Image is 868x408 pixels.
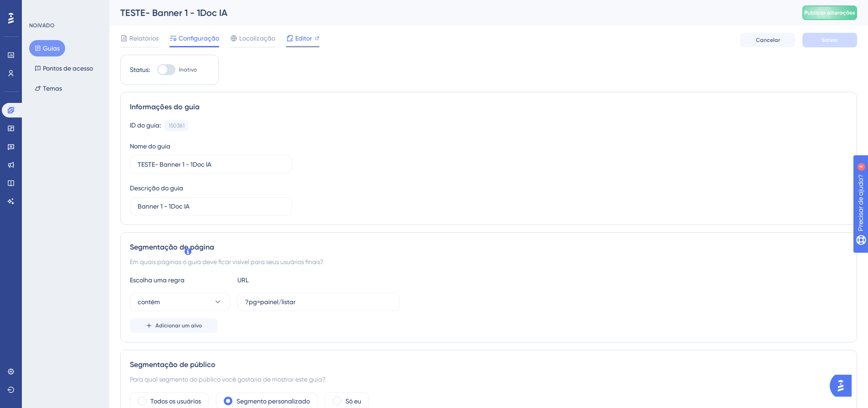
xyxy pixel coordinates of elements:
font: Adicionar um alvo [155,322,202,329]
font: Precisar de ajuda? [21,4,78,11]
font: Em quais páginas o guia deve ficar visível para seus usuários finais? [130,258,323,265]
button: Cancelar [740,33,795,47]
font: URL [237,276,249,284]
input: Digite a descrição do seu guia aqui [138,201,284,211]
button: Salvar [802,33,857,47]
font: Para qual segmento do público você gostaria de mostrar este guia? [130,376,325,383]
font: Só eu [345,398,361,405]
font: Informações do guia [130,102,200,111]
font: Salvar [822,37,838,43]
iframe: Iniciador do Assistente de IA do UserGuiding [830,372,857,399]
font: Configuração [179,35,219,42]
font: Segmento personalizado [236,398,310,405]
font: Segmentação de página [130,243,214,251]
font: NOIVADO [29,22,55,29]
input: Digite o nome do seu guia aqui [138,159,284,169]
input: seusite.com/caminho [245,297,392,307]
font: Escolha uma regra [130,276,185,284]
button: Guias [29,40,65,56]
font: Pontos de acesso [43,65,93,72]
font: Todos os usuários [150,398,201,405]
font: Cancelar [756,37,780,43]
button: Adicionar um alvo [130,318,217,333]
font: Inativo [179,66,197,73]
button: Temas [29,80,67,97]
font: Segmentação de público [130,360,216,369]
button: contém [130,293,230,311]
button: Publicar alterações [802,5,857,20]
font: Editor [295,35,312,42]
button: Pontos de acesso [29,60,98,76]
font: Localização [239,35,275,42]
font: Guias [43,45,60,52]
font: Publicar alterações [804,10,855,16]
font: Descrição do guia [130,184,183,192]
font: Temas [43,85,62,92]
font: Status: [130,66,150,73]
font: 4 [85,5,87,10]
font: contém [138,298,160,306]
font: 150381 [169,122,185,129]
font: TESTE- Banner 1 - 1Doc IA [120,7,227,18]
font: ID do guia: [130,122,161,129]
font: Relatórios [129,35,159,42]
font: Nome do guia [130,143,170,150]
